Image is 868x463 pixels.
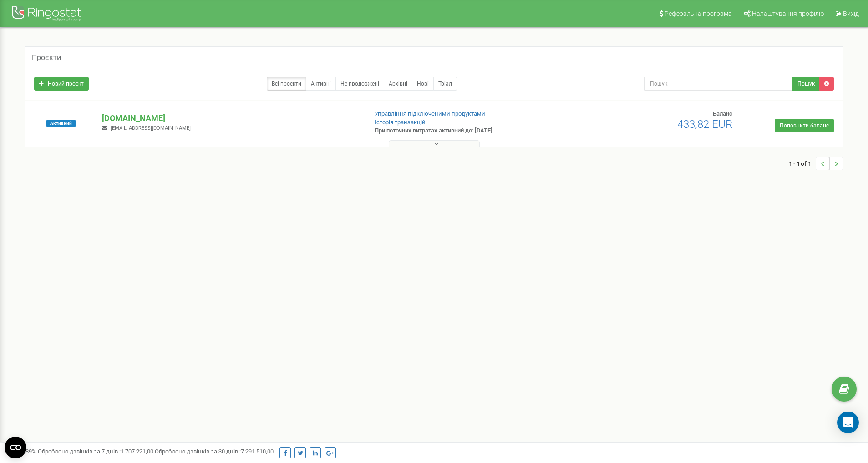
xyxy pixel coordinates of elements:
[111,125,191,131] span: [EMAIL_ADDRESS][DOMAIN_NAME]
[241,448,274,455] u: 7 291 510,00
[775,119,834,132] a: Поповнити баланс
[433,77,457,91] a: Тріал
[843,10,859,17] span: Вихід
[384,77,412,91] a: Архівні
[102,112,360,124] p: [DOMAIN_NAME]
[752,10,824,17] span: Налаштування профілю
[789,157,816,170] span: 1 - 1 of 1
[121,448,153,455] u: 1 707 221,00
[306,77,336,91] a: Активні
[644,77,793,91] input: Пошук
[38,448,153,455] span: Оброблено дзвінків за 7 днів :
[32,54,61,62] h5: Проєкти
[792,77,820,91] button: Пошук
[46,120,76,127] span: Активний
[375,110,485,117] a: Управління підключеними продуктами
[713,110,732,117] span: Баланс
[267,77,306,91] a: Всі проєкти
[789,148,843,179] nav: ...
[665,10,732,17] span: Реферальна програма
[412,77,434,91] a: Нові
[335,77,384,91] a: Не продовжені
[375,119,426,126] a: Історія транзакцій
[375,127,564,135] p: При поточних витратах активний до: [DATE]
[155,448,274,455] span: Оброблено дзвінків за 30 днів :
[5,437,26,458] button: Open CMP widget
[34,77,89,91] a: Новий проєкт
[677,118,732,131] span: 433,82 EUR
[837,412,859,433] div: Open Intercom Messenger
